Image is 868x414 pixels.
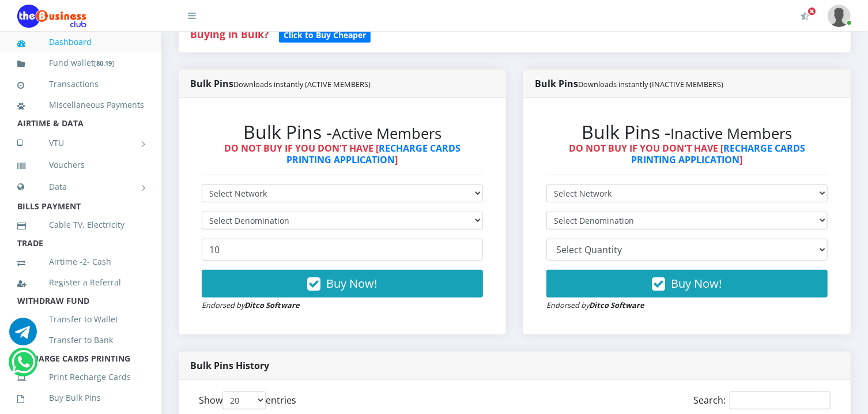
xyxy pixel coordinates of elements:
[17,364,144,390] a: Print Recharge Cards
[17,269,144,296] a: Register a Referral
[807,7,816,16] span: Activate Your Membership
[202,239,483,261] input: Enter Quantity
[202,270,483,298] button: Buy Now!
[96,59,112,67] b: 80.19
[332,123,441,144] small: Active Members
[17,249,144,275] a: Airtime -2- Cash
[17,129,144,157] a: VTU
[202,121,483,143] h2: Bulk Pins -
[284,29,366,40] b: Click to Buy Cheaper
[578,79,723,89] small: Downloads instantly (INACTIVE MEMBERS)
[17,5,86,28] img: Logo
[222,392,266,409] select: Showentries
[233,79,371,89] small: Downloads instantly (ACTIVE MEMBERS)
[589,300,644,310] strong: Ditco Software
[287,142,461,165] a: RECHARGE CARDS PRINTING APPLICATION
[17,385,144,411] a: Buy Bulk Pins
[327,276,378,291] span: Buy Now!
[546,121,828,143] h2: Bulk Pins -
[94,59,114,67] small: [ ]
[17,172,144,201] a: Data
[535,77,723,90] strong: Bulk Pins
[671,276,722,291] span: Buy Now!
[279,27,371,41] a: Click to Buy Cheaper
[730,392,831,409] input: Search:
[199,392,296,409] label: Show entries
[12,357,35,376] a: Chat for support
[546,300,644,310] small: Endorsed by
[693,392,831,409] label: Search:
[671,123,792,144] small: Inactive Members
[569,142,805,165] strong: DO NOT BUY IF YOU DON'T HAVE [ ]
[17,327,144,353] a: Transfer to Bank
[190,359,269,372] strong: Bulk Pins History
[224,142,461,165] strong: DO NOT BUY IF YOU DON'T HAVE [ ]
[17,71,144,97] a: Transactions
[9,326,37,345] a: Chat for support
[17,50,144,77] a: Fund wallet[80.19]
[546,270,828,298] button: Buy Now!
[202,300,300,310] small: Endorsed by
[17,29,144,55] a: Dashboard
[17,212,144,238] a: Cable TV, Electricity
[828,5,851,27] img: User
[190,27,269,41] strong: Buying in Bulk?
[244,300,300,310] strong: Ditco Software
[17,152,144,178] a: Vouchers
[17,92,144,118] a: Miscellaneous Payments
[632,142,806,165] a: RECHARGE CARDS PRINTING APPLICATION
[190,77,371,90] strong: Bulk Pins
[17,306,144,333] a: Transfer to Wallet
[801,12,809,21] i: Activate Your Membership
